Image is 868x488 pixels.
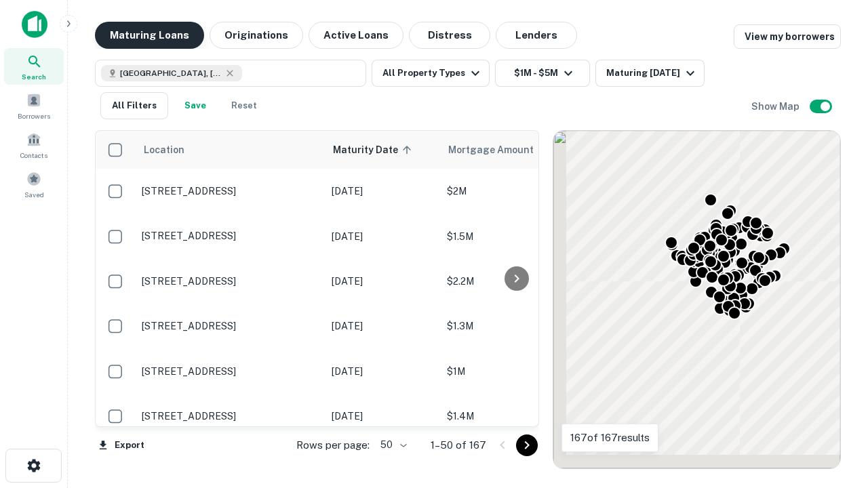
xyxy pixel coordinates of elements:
p: [STREET_ADDRESS] [142,365,318,378]
span: Location [143,142,184,158]
th: Maturity Date [325,131,440,169]
button: $1M - $5M [495,60,590,87]
p: $1.5M [447,229,583,244]
div: 0 0 [553,131,840,468]
button: [GEOGRAPHIC_DATA], [GEOGRAPHIC_DATA], [GEOGRAPHIC_DATA] [95,60,366,87]
p: $1.4M [447,409,583,424]
a: Borrowers [4,87,64,124]
a: Contacts [4,127,64,163]
button: Reset [222,92,266,119]
button: Maturing [DATE] [595,60,705,87]
button: Save your search to get updates of matches that match your search criteria. [174,92,217,119]
p: Rows per page: [296,437,370,453]
button: All Property Types [372,60,490,87]
button: Active Loans [309,22,403,49]
span: Borrowers [18,110,50,121]
div: Maturing [DATE] [606,65,698,81]
p: $1M [447,364,583,379]
span: Contacts [20,150,47,161]
p: 167 of 167 results [570,430,650,446]
button: Export [95,435,148,455]
button: Originations [210,22,303,49]
p: [DATE] [332,319,433,333]
a: View my borrowers [734,24,841,49]
p: $2.2M [447,274,583,289]
th: Mortgage Amount [440,131,589,169]
p: [DATE] [332,409,433,424]
div: 50 [375,435,409,455]
a: Saved [4,166,64,203]
p: $1.3M [447,319,583,333]
th: Location [135,131,325,169]
p: [DATE] [332,364,433,379]
button: Go to next page [516,434,538,456]
p: $2M [447,184,583,199]
h6: Show Map [751,99,802,114]
p: 1–50 of 167 [431,437,486,453]
p: [STREET_ADDRESS] [142,185,318,197]
p: [STREET_ADDRESS] [142,320,318,332]
p: [DATE] [332,184,433,199]
span: Search [22,71,46,82]
button: Distress [409,22,490,49]
p: [STREET_ADDRESS] [142,275,318,287]
button: Maturing Loans [95,22,204,49]
p: [DATE] [332,229,433,244]
button: All Filters [100,92,168,119]
iframe: Chat Widget [800,380,868,445]
span: Maturity Date [333,142,416,158]
img: capitalize-icon.png [22,11,47,38]
span: Mortgage Amount [448,142,551,158]
button: Lenders [496,22,577,49]
a: Search [4,48,64,85]
p: [DATE] [332,274,433,289]
span: [GEOGRAPHIC_DATA], [GEOGRAPHIC_DATA], [GEOGRAPHIC_DATA] [120,67,222,79]
span: Saved [24,189,44,200]
p: [STREET_ADDRESS] [142,410,318,422]
p: [STREET_ADDRESS] [142,230,318,242]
